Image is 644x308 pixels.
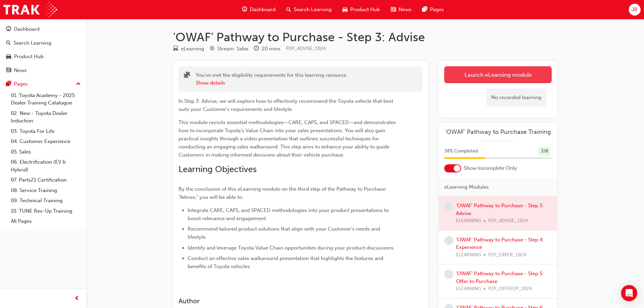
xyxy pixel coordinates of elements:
span: eLearning Modules [444,183,489,191]
span: Dashboard [250,6,276,14]
span: Learning resource code [286,46,326,51]
span: target-icon [210,46,215,52]
span: Product Hub [350,6,380,14]
span: Search Learning [294,6,332,14]
span: Conduct an effective sales walkaround presentation that highlights the features and benefits of T... [188,255,385,269]
div: Duration [254,45,281,53]
a: All Pages [8,216,84,227]
div: Stream [210,45,248,53]
a: pages-iconPages [417,3,449,17]
a: 10. TUNE Rev-Up Training [8,206,84,216]
a: 06. Electrification (EV & Hybrid) [8,157,84,175]
span: In Step 3: Advise, we will explore how to effectively recommend the Toyota vehicle that best suit... [178,98,395,112]
img: Trak [3,2,57,17]
button: Pages [3,78,84,90]
span: This module revisits essential methodologies—CARE, CAPS, and SPACED—and demonstrates how to incor... [178,119,397,158]
span: learningRecordVerb_NONE-icon [444,202,453,211]
span: guage-icon [242,5,247,14]
a: 'OWAF' Pathway to Purchase Training [444,128,552,136]
span: ELEARNING [456,285,481,293]
span: P2P_EXPER_1024 [488,251,526,259]
a: Search Learning [3,37,84,49]
span: Identify and leverage Toyota Value Chain opportunities during your product discussions. [188,245,395,251]
h3: Author [178,297,398,305]
span: clock-icon [254,46,259,52]
a: 04. Customer Experience [8,136,84,147]
span: prev-icon [74,294,79,303]
div: You've met the eligibility requirements for this learning resource. [196,71,348,87]
a: 'OWAF' Pathway to Purchase - Step 5: Offer to Purchase [456,270,544,284]
span: By the conclusion of this eLearning module on the third step of the Pathway to Purchase: "Advise,... [178,186,388,200]
a: Launch eLearning module [444,66,552,83]
div: 20 mins [262,45,281,53]
a: 03. Toyota For Life [8,126,84,137]
a: 01. Toyota Academy - 2025 Dealer Training Catalogue [8,90,84,108]
span: Learning Objectives [178,164,257,174]
span: search-icon [286,5,291,14]
span: car-icon [342,5,348,14]
h1: 'OWAF' Pathway to Purchase - Step 3: Advise [173,30,557,45]
button: Show details [196,79,225,87]
a: 02. New - Toyota Dealer Induction [8,108,84,126]
a: 09. Technical Training [8,195,84,206]
span: guage-icon [6,26,11,32]
span: Integrate CARE, CAPS, and SPACED methodologies into your product presentations to boost relevance... [188,207,390,221]
span: 38 % Completed [444,147,478,155]
button: JB [629,4,641,16]
div: Open Intercom Messenger [621,285,637,301]
div: Product Hub [14,53,44,61]
span: Recommend tailored product solutions that align with your Customer’s needs and lifestyle. [188,226,381,240]
button: DashboardSearch LearningProduct HubNews [3,22,84,78]
span: ELEARNING [456,251,481,259]
span: News [399,6,411,14]
a: news-iconNews [385,3,417,17]
a: 08. Service Training [8,185,84,196]
div: Type [173,45,204,53]
a: search-iconSearch Learning [281,3,337,17]
span: JB [631,6,638,14]
a: 07. Parts21 Certification [8,175,84,185]
div: News [14,67,27,74]
span: P2P_OFFER2P_1024 [488,285,532,293]
div: Pages [14,80,28,88]
a: Product Hub [3,50,84,63]
div: Dashboard [14,25,40,33]
div: 3 / 8 [539,147,550,156]
span: learningRecordVerb_NONE-icon [444,236,453,245]
span: up-icon [76,80,81,89]
div: eLearning [181,45,204,53]
span: pages-icon [422,5,427,14]
span: Pages [430,6,444,14]
span: puzzle-icon [184,72,190,80]
a: guage-iconDashboard [237,3,281,17]
span: learningResourceType_ELEARNING-icon [173,46,178,52]
div: No recorded learning [486,89,546,106]
span: Show Incomplete Only [464,164,517,172]
span: news-icon [6,68,11,74]
span: pages-icon [6,81,11,87]
div: Search Learning [14,39,51,47]
span: learningRecordVerb_NONE-icon [444,270,453,279]
div: Stream: Sales [217,45,248,53]
a: News [3,64,84,77]
a: 05. Sales [8,147,84,157]
span: car-icon [6,54,11,60]
span: search-icon [6,40,11,46]
a: car-iconProduct Hub [337,3,385,17]
a: 'OWAF' Pathway to Purchase - Step 4: Experience [456,237,544,251]
span: news-icon [391,5,396,14]
a: Dashboard [3,23,84,35]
